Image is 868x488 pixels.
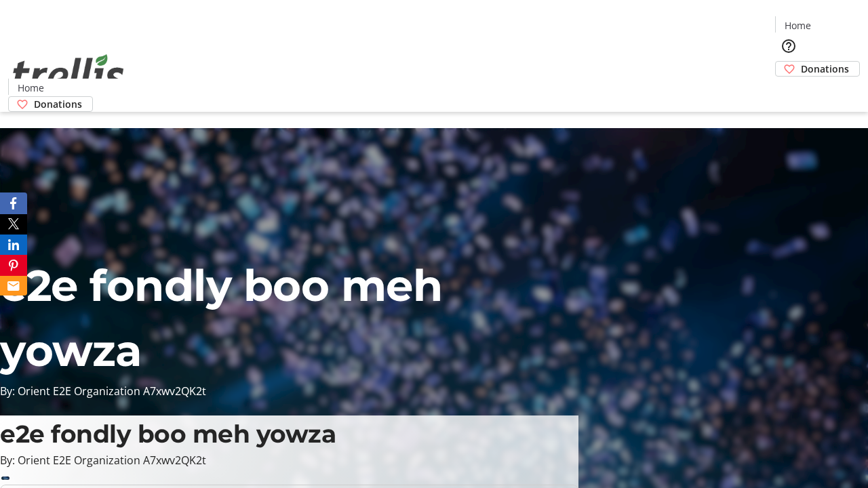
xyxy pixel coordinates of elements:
[775,61,860,77] a: Donations
[9,81,52,95] a: Home
[775,77,802,104] button: Cart
[801,62,849,76] span: Donations
[8,39,129,107] img: Orient E2E Organization A7xwv2QK2t's Logo
[775,33,802,60] button: Help
[785,18,811,33] span: Home
[18,81,44,95] span: Home
[776,18,819,33] a: Home
[8,96,93,112] a: Donations
[34,97,82,111] span: Donations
